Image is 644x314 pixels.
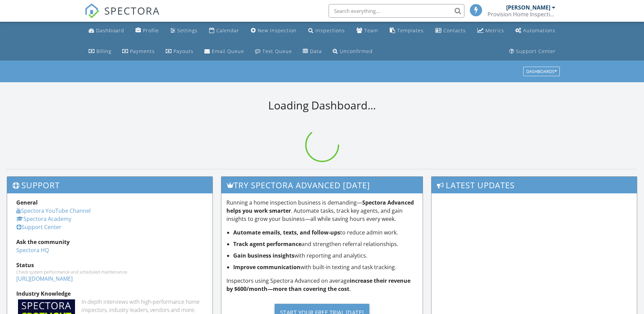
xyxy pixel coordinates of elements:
[85,9,160,23] a: SPECTORA
[523,67,560,76] button: Dashboards
[310,48,322,54] div: Data
[233,229,340,236] strong: Automate emails, texts, and follow-ups
[262,48,292,54] div: Text Queue
[130,48,155,54] div: Payments
[226,199,414,214] strong: Spectora Advanced helps you work smarter
[16,261,203,269] div: Status
[212,48,244,54] div: Email Queue
[507,45,558,58] a: Support Center
[7,177,213,193] h3: Support
[233,263,418,271] li: with built-in texting and task tracking.
[206,24,242,37] a: Calendar
[104,3,160,18] span: SPECTORA
[233,251,418,260] li: with reporting and analytics.
[306,24,348,37] a: Inspections
[443,27,466,34] div: Contacts
[513,24,558,37] a: Automations (Basic)
[233,252,294,259] strong: Gain business insights
[485,27,504,34] div: Metrics
[233,240,418,248] li: and strengthen referral relationships.
[526,69,557,74] div: Dashboards
[300,45,325,58] a: Data
[16,199,38,206] strong: General
[475,24,507,37] a: Metrics
[258,27,297,34] div: New Inspection
[96,48,111,54] div: Billing
[16,290,203,298] div: Industry Knowledge
[16,223,61,231] a: Support Center
[364,27,378,34] div: Team
[16,246,49,254] a: Spectora HQ
[86,45,114,58] a: Billing
[163,45,196,58] a: Payouts
[387,24,426,37] a: Templates
[506,4,550,11] div: [PERSON_NAME]
[216,27,239,34] div: Calendar
[96,27,124,34] div: Dashboard
[233,228,418,237] li: to reduce admin work.
[340,48,373,54] div: Unconfirmed
[16,207,91,214] a: Spectora YouTube Channel
[329,4,464,18] input: Search everything...
[431,177,637,193] h3: Latest Updates
[221,177,423,193] h3: Try spectora advanced [DATE]
[177,27,198,34] div: Settings
[173,48,194,54] div: Payouts
[433,24,468,37] a: Contacts
[168,24,200,37] a: Settings
[397,27,424,34] div: Templates
[143,27,159,34] div: Profile
[315,27,345,34] div: Inspections
[354,24,381,37] a: Team
[16,275,73,282] a: [URL][DOMAIN_NAME]
[233,240,301,248] strong: Track agent performance
[226,277,410,293] strong: increase their revenue by $600/month—more than covering the cost
[16,215,71,223] a: Spectora Academy
[252,45,295,58] a: Text Queue
[248,24,299,37] a: New Inspection
[85,3,99,18] img: The Best Home Inspection Software - Spectora
[16,238,203,246] div: Ask the community
[226,198,418,223] p: Running a home inspection business is demanding— . Automate tasks, track key agents, and gain ins...
[233,263,300,271] strong: Improve communication
[202,45,247,58] a: Email Queue
[226,277,418,293] p: Inspectors using Spectora Advanced on average .
[16,269,203,275] div: Check system performance and scheduled maintenance.
[487,11,555,18] div: Provision Home Inspections, LLC.
[523,27,555,34] div: Automations
[133,24,162,37] a: Company Profile
[86,24,127,37] a: Dashboard
[330,45,375,58] a: Unconfirmed
[119,45,158,58] a: Payments
[516,48,556,54] div: Support Center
